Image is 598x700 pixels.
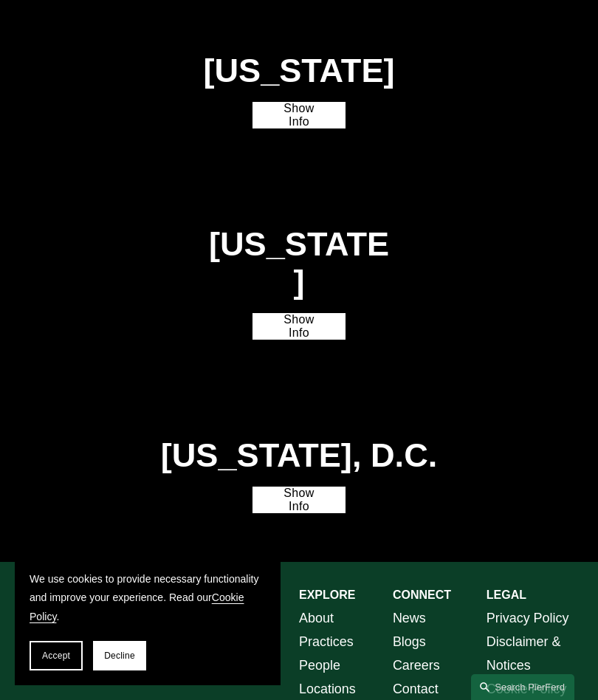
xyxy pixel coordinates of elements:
[393,606,426,630] a: News
[393,630,426,653] a: Blogs
[487,589,526,601] strong: LEGAL
[299,653,340,677] a: People
[393,653,440,677] a: Careers
[393,589,451,601] strong: CONNECT
[159,436,440,475] h1: [US_STATE], D.C.
[252,487,346,513] a: Show Info
[299,606,334,630] a: About
[42,651,70,661] span: Accept
[159,52,440,90] h1: [US_STATE]
[30,641,83,670] button: Accept
[15,555,281,685] section: Cookie banner
[299,589,355,601] strong: EXPLORE
[487,630,580,678] a: Disclaimer & Notices
[30,570,266,626] p: We use cookies to provide necessary functionality and improve your experience. Read our .
[299,630,354,653] a: Practices
[93,641,146,670] button: Decline
[104,651,135,661] span: Decline
[471,674,574,700] a: Search this site
[205,225,393,301] h1: [US_STATE]
[30,591,244,622] a: Cookie Policy
[252,102,346,128] a: Show Info
[252,313,346,340] a: Show Info
[487,606,569,630] a: Privacy Policy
